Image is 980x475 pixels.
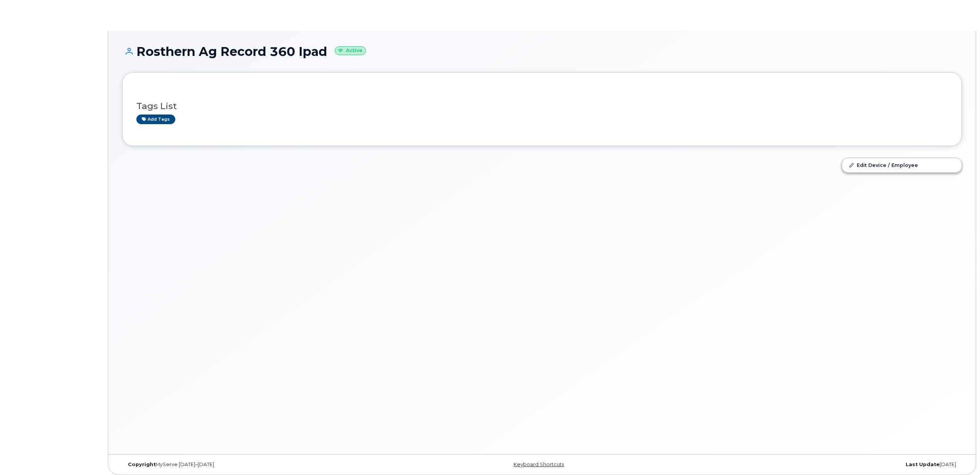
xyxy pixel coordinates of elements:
strong: Copyright [128,462,156,467]
div: [DATE] [682,462,962,468]
a: Edit Device / Employee [842,158,962,172]
h3: Tags List [136,101,948,111]
a: Keyboard Shortcuts [513,462,564,467]
small: Active [335,46,366,55]
h1: Rosthern Ag Record 360 Ipad [122,45,962,58]
div: MyServe [DATE]–[DATE] [122,462,402,468]
strong: Last Update [906,462,940,467]
a: Add tags [136,115,175,124]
